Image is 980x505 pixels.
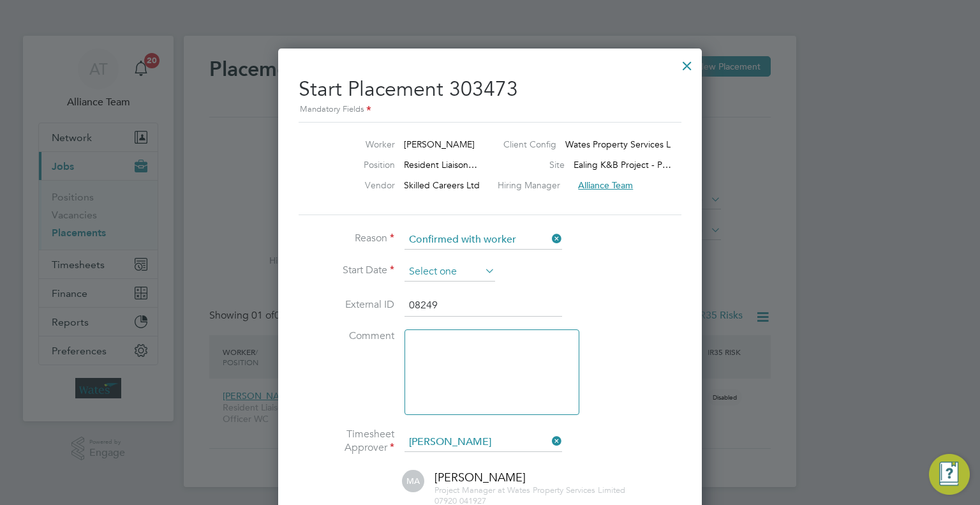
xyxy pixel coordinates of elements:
[325,179,395,191] label: Vendor
[299,66,681,117] h2: Start Placement 303473
[299,329,394,343] label: Comment
[325,139,395,150] label: Worker
[299,428,394,455] label: Timesheet Approver
[578,179,633,191] span: Alliance Team
[299,103,681,117] div: Mandatory Fields
[299,232,394,245] label: Reason
[507,485,625,495] span: Wates Property Services Limited
[404,179,480,191] span: Skilled Careers Ltd
[402,470,424,492] span: MA
[498,179,569,191] label: Hiring Manager
[404,159,477,170] span: Resident Liaison…
[929,454,970,495] button: Engage Resource Center
[405,262,495,282] input: Select one
[299,298,394,312] label: External ID
[434,485,505,495] span: Project Manager at
[574,159,671,170] span: Ealing K&B Project - P…
[325,159,395,170] label: Position
[299,264,394,277] label: Start Date
[434,470,526,485] span: [PERSON_NAME]
[565,139,683,150] span: Wates Property Services Lt…
[404,139,475,150] span: [PERSON_NAME]
[503,139,556,150] label: Client Config
[514,159,565,170] label: Site
[405,230,562,250] input: Select one
[405,433,562,452] input: Search for...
